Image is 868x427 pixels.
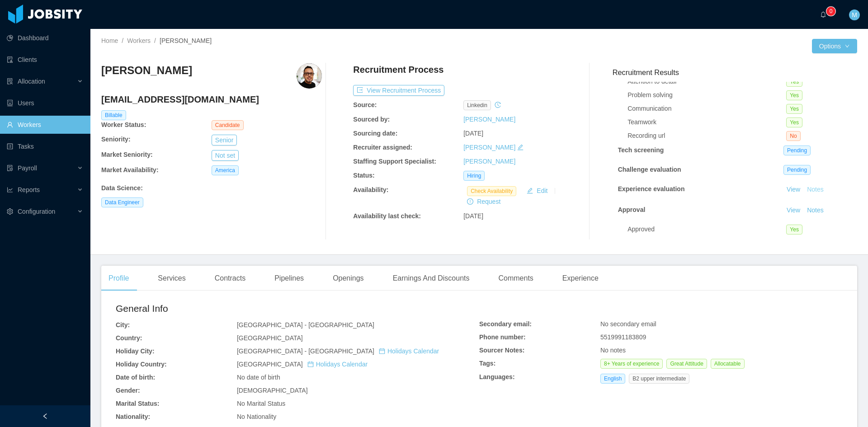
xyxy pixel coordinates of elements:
strong: Approval [618,206,646,213]
b: City: [116,321,130,328]
i: icon: calendar [379,348,385,354]
h2: General Info [116,301,479,316]
span: Reports [18,186,40,193]
b: Recruiter assigned: [353,144,412,151]
a: icon: auditClients [7,51,83,69]
span: No [786,131,800,141]
b: Market Availability: [101,166,159,174]
div: Earnings And Discounts [386,266,477,291]
b: Market Seniority: [101,151,153,158]
div: Attention to detail [627,77,786,86]
button: Notes [803,184,827,195]
b: Date of birth: [116,374,155,381]
span: Yes [786,225,802,235]
a: View [783,186,803,193]
button: Not set [212,150,239,161]
button: icon: exclamation-circleRequest [463,196,504,207]
b: Seniority: [101,136,131,143]
a: icon: calendarHolidays Calendar [307,361,368,368]
div: Experience [555,266,606,291]
span: [GEOGRAPHIC_DATA] [237,334,303,342]
h4: Recruitment Process [353,63,443,76]
span: Yes [786,104,802,114]
span: 5519991183809 [600,333,646,341]
span: America [212,165,239,175]
a: icon: calendarHolidays Calendar [379,347,439,355]
span: Allocation [18,78,45,85]
a: [PERSON_NAME] [463,158,515,165]
span: Payroll [18,164,37,172]
span: No date of birth [237,374,280,381]
h3: Recruitment Results [613,67,857,78]
i: icon: history [495,102,501,108]
b: Source: [353,101,377,108]
div: Pipelines [267,266,311,291]
b: Marital Status: [116,400,159,407]
a: Home [101,37,118,44]
strong: Tech screening [618,146,664,154]
span: [DATE] [463,212,483,220]
span: Data Engineer [101,197,143,207]
span: M [852,9,857,20]
span: B2 upper intermediate [629,374,689,384]
button: Notes [803,205,827,216]
a: icon: userWorkers [7,116,83,134]
span: / [154,37,156,44]
b: Staffing Support Specialist: [353,158,436,165]
div: Comments [491,266,541,291]
span: [GEOGRAPHIC_DATA] - [GEOGRAPHIC_DATA] [237,321,374,328]
a: icon: pie-chartDashboard [7,29,83,47]
span: No secondary email [600,320,656,328]
b: Status: [353,172,374,179]
div: Problem solving [627,90,786,100]
span: / [122,37,123,44]
span: No Marital Status [237,400,285,407]
div: Communication [627,104,786,113]
b: Sourcer Notes: [479,347,524,354]
a: Workers [127,37,151,44]
span: [PERSON_NAME] [160,37,212,44]
div: Contracts [208,266,253,291]
a: icon: exportView Recruitment Process [353,87,444,94]
span: English [600,374,625,384]
a: [PERSON_NAME] [463,144,515,151]
span: Yes [786,117,802,127]
button: icon: exportView Recruitment Process [353,85,444,96]
i: icon: bell [820,11,826,18]
i: icon: solution [7,78,13,84]
strong: Experience evaluation [618,185,685,192]
i: icon: file-protect [7,165,13,171]
span: Billable [101,110,126,120]
span: No Nationality [237,413,276,420]
b: Sourced by: [353,116,390,123]
span: Yes [786,90,802,100]
span: Yes [786,77,802,87]
b: Phone number: [479,333,526,341]
b: Country: [116,334,142,342]
div: Services [151,266,193,291]
span: Candidate [212,120,244,130]
b: Data Science : [101,184,143,192]
div: Recording url [627,131,786,141]
i: icon: calendar [307,361,314,367]
span: Great Attitude [666,359,707,369]
b: Languages: [479,373,515,380]
span: Configuration [18,208,55,215]
b: Gender: [116,387,140,394]
a: [PERSON_NAME] [463,116,515,123]
b: Secondary email: [479,320,532,328]
div: Profile [101,266,136,291]
button: icon: editEdit [523,185,551,196]
b: Worker Status: [101,121,146,128]
h4: [EMAIL_ADDRESS][DOMAIN_NAME] [101,93,322,106]
span: Pending [783,165,811,175]
a: View [783,206,803,214]
i: icon: line-chart [7,187,13,193]
sup: 0 [826,7,835,16]
h3: [PERSON_NAME] [101,63,192,78]
span: linkedin [463,100,491,110]
b: Holiday City: [116,347,155,355]
span: Pending [783,145,811,155]
span: Hiring [463,171,485,181]
span: [GEOGRAPHIC_DATA] [237,361,368,368]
